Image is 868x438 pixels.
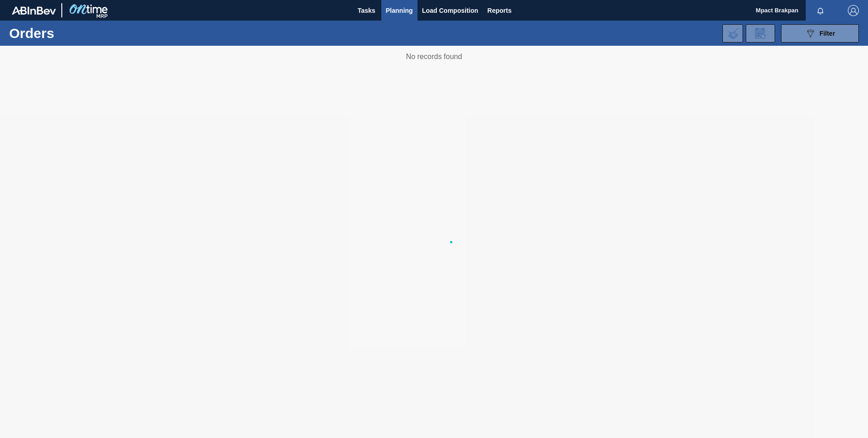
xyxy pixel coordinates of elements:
span: Tasks [357,5,377,16]
span: Filter [819,30,835,37]
span: Planning [386,5,413,16]
div: Order Review Request [746,24,775,43]
span: Load Composition [422,5,478,16]
span: Reports [488,5,512,16]
img: TNhmsLtSVTkK8tSr43FrP2fwEKptu5GPRR3wAAAABJRU5ErkJggg== [12,6,56,15]
h1: Orders [9,28,146,38]
button: Filter [781,24,859,43]
button: Notifications [806,4,835,17]
div: Import Order Negotiation [722,24,743,43]
img: Logout [848,5,859,16]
